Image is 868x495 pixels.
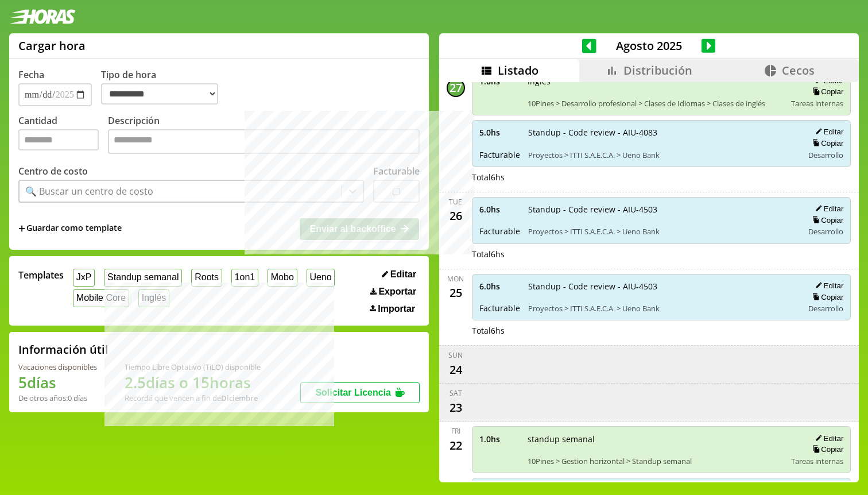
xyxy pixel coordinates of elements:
[447,207,465,225] div: 26
[18,68,44,81] label: Fecha
[447,79,465,97] div: 27
[18,114,108,157] label: Cantidad
[809,87,843,96] button: Copiar
[449,197,462,207] div: Tue
[373,165,420,177] label: Facturable
[18,165,88,177] label: Centro de costo
[623,63,692,78] span: Distribución
[390,269,416,280] span: Editar
[812,281,843,291] button: Editar
[809,292,843,302] button: Copiar
[479,303,520,314] span: Facturable
[479,127,520,138] span: 5.0 hs
[221,393,258,403] b: Diciembre
[125,393,261,403] div: Recordá que vencen a fin de
[809,138,843,148] button: Copiar
[782,63,815,78] span: Cecos
[18,129,99,150] input: Cantidad
[479,204,520,215] span: 6.0 hs
[812,204,843,214] button: Editar
[18,222,122,235] span: +Guardar como template
[451,426,460,436] div: Fri
[439,82,859,481] div: scrollable content
[378,269,420,280] button: Editar
[528,204,796,215] span: Standup - Code review - AIU-4503
[447,398,465,416] div: 23
[108,129,420,154] textarea: Descripción
[809,215,843,225] button: Copiar
[472,249,851,260] div: Total 6 hs
[809,444,843,454] button: Copiar
[101,83,218,105] select: Tipo de hora
[528,127,796,138] span: Standup - Code review - AIU-4083
[447,436,465,454] div: 22
[268,269,297,287] button: Mobo
[449,388,462,398] div: Sat
[791,98,843,109] span: Tareas internas
[808,303,843,314] span: Desarrollo
[479,281,520,292] span: 6.0 hs
[18,372,97,393] h1: 5 días
[528,434,784,444] span: standup semanal
[125,362,261,372] div: Tiempo Libre Optativo (TiLO) disponible
[378,304,415,314] span: Importar
[528,98,784,109] span: 10Pines > Desarrollo profesional > Clases de Idiomas > Clases de inglés
[812,127,843,137] button: Editar
[18,393,97,403] div: De otros años: 0 días
[479,434,520,444] span: 1.0 hs
[808,150,843,160] span: Desarrollo
[73,269,95,287] button: JxP
[125,372,261,393] h1: 2.5 días o 15 horas
[138,289,169,307] button: Inglés
[108,114,420,157] label: Descripción
[231,269,258,287] button: 1on1
[528,281,796,292] span: Standup - Code review - AIU-4503
[472,172,851,183] div: Total 6 hs
[447,284,465,302] div: 25
[791,456,843,466] span: Tareas internas
[528,303,796,314] span: Proyectos > ITTI S.A.E.C.A. > Ueno Bank
[528,150,796,160] span: Proyectos > ITTI S.A.E.C.A. > Ueno Bank
[9,9,76,24] img: logotipo
[479,226,520,237] span: Facturable
[808,226,843,237] span: Desarrollo
[300,382,420,403] button: Solicitar Licencia
[472,325,851,336] div: Total 6 hs
[447,274,464,284] div: Mon
[18,222,25,235] span: +
[101,68,227,106] label: Tipo de hora
[25,185,153,198] div: 🔍 Buscar un centro de costo
[812,434,843,443] button: Editar
[18,362,97,372] div: Vacaciones disponibles
[596,38,702,53] span: Agosto 2025
[307,269,335,287] button: Ueno
[73,289,129,307] button: Mobile Core
[528,456,784,466] span: 10Pines > Gestion horizontal > Standup semanal
[479,149,520,160] span: Facturable
[367,286,420,297] button: Exportar
[528,226,796,237] span: Proyectos > ITTI S.A.E.C.A. > Ueno Bank
[18,38,86,53] h1: Cargar hora
[191,269,222,287] button: Roots
[104,269,182,287] button: Standup semanal
[447,360,465,378] div: 24
[18,269,64,281] span: Templates
[18,342,108,357] h2: Información útil
[315,388,391,397] span: Solicitar Licencia
[498,63,538,78] span: Listado
[378,287,416,297] span: Exportar
[448,350,463,360] div: Sun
